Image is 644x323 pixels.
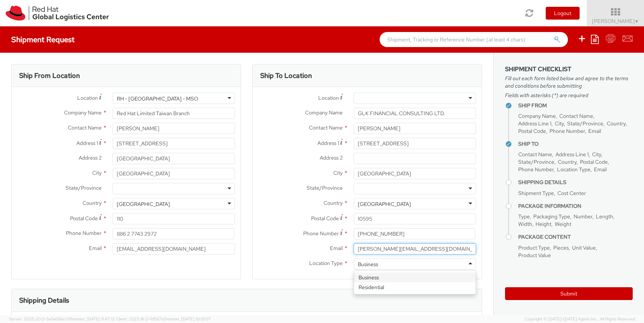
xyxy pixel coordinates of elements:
[380,32,568,47] input: Shipment, Tracking or Reference Number (at least 4 chars)
[79,154,102,161] span: Address 2
[518,151,552,158] span: Contact Name
[567,120,603,127] span: State/Province
[533,213,570,220] span: Packaging Type
[555,151,589,158] span: Address Line 1
[358,261,378,268] div: Business
[505,287,633,300] button: Submit
[317,140,339,146] span: Address 1
[557,166,591,173] span: Location Type
[553,244,569,251] span: Pieces
[64,109,102,116] span: Company Name
[588,128,601,134] span: Email
[82,200,102,206] span: Country
[19,297,69,304] h3: Shipping Details
[333,169,343,176] span: City
[70,215,98,222] span: Postal Code
[559,113,593,119] span: Contact Name
[592,151,601,158] span: City
[518,103,633,108] h4: Ship From
[72,316,115,321] span: master, [DATE] 11:47:12
[518,180,633,185] h4: Shipping Details
[596,213,613,220] span: Length
[505,91,633,99] span: Fields with asterisks (*) are required
[76,140,98,146] span: Address 1
[117,200,170,208] div: [GEOGRAPHIC_DATA]
[518,158,554,165] span: State/Province
[116,316,211,321] span: Client: 2025.18.0-fd567a5
[607,120,626,127] span: Country
[518,113,556,119] span: Company Name
[635,18,639,24] span: ▼
[505,66,633,73] h3: Shipment Checklist
[572,244,596,251] span: Unit Value
[557,190,586,197] span: Cost Center
[518,120,551,127] span: Address Line 1
[546,7,580,20] button: Logout
[303,230,339,237] span: Phone Number
[555,221,571,227] span: Weight
[518,141,633,147] h4: Ship To
[518,128,546,134] span: Postal Code
[66,184,102,191] span: State/Province
[525,316,635,322] span: Copyright © [DATE]-[DATE] Agistix Inc., All Rights Reserved
[592,18,639,24] span: [PERSON_NAME]
[518,203,633,209] h4: Package Information
[320,154,343,161] span: Address 2
[309,124,343,131] span: Contact Name
[117,95,198,102] div: RH - [GEOGRAPHIC_DATA] - MSO
[318,94,339,101] span: Location
[518,213,530,220] span: Type
[92,169,102,176] span: City
[330,245,343,251] span: Email
[594,166,607,173] span: Email
[358,200,411,208] div: [GEOGRAPHIC_DATA]
[19,72,80,79] h3: Ship From Location
[309,260,343,267] span: Location Type
[518,234,633,240] h4: Package Content
[9,316,115,321] span: Server: 2025.20.0-5efa686e39f
[518,244,550,251] span: Product Type
[307,184,343,191] span: State/Province
[68,124,102,131] span: Contact Name
[505,75,633,90] span: Fill out each form listed below and agree to the terms and conditions before submitting
[305,109,343,116] span: Company Name
[518,166,554,173] span: Phone Number
[536,221,551,227] span: Height
[580,158,608,165] span: Postal Code
[518,252,551,259] span: Product Value
[558,158,577,165] span: Country
[555,120,564,127] span: City
[324,200,343,206] span: Country
[6,6,109,21] img: rh-logistics-00dfa346123c4ec078e1.svg
[66,230,102,236] span: Phone Number
[166,316,211,321] span: master, [DATE] 10:01:07
[77,94,98,101] span: Location
[89,245,102,251] span: Email
[549,128,585,134] span: Phone Number
[354,273,476,282] div: Business
[574,213,592,220] span: Number
[260,72,312,79] h3: Ship To Location
[311,215,339,222] span: Postal Code
[11,35,75,44] h4: Shipment Request
[518,190,554,197] span: Shipment Type
[354,282,476,292] div: Residential
[518,221,532,227] span: Width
